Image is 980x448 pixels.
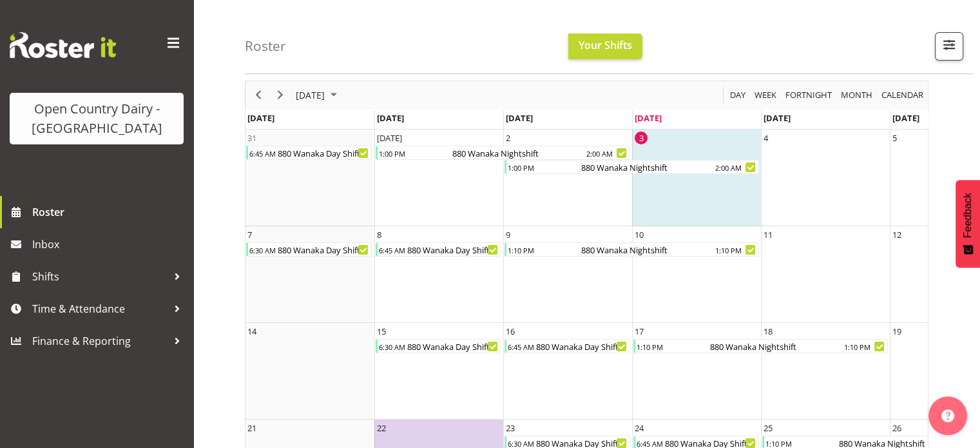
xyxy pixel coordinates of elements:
[783,87,834,103] button: Fortnight
[633,339,888,353] div: 880 Wanaka Nightshift Begin From Wednesday, September 17, 2025 at 1:10:00 PM GMT+12:00 Ends At Th...
[840,87,874,103] span: Month
[504,160,759,174] div: 880 Wanaka Nightshift Begin From Tuesday, September 2, 2025 at 1:00:00 PM GMT+12:00 Ends At Wedne...
[377,112,404,124] span: [DATE]
[269,81,291,108] div: Next
[377,325,386,338] div: 15
[753,87,778,103] span: Week
[764,131,768,144] div: 4
[635,325,644,338] div: 17
[294,87,326,103] span: [DATE]
[728,87,748,103] button: Timeline Day
[32,235,187,254] span: Inbox
[374,130,503,226] td: Monday, September 1, 2025
[664,340,843,353] div: 880 Wanaka Nightshift
[247,131,256,144] div: 31
[579,38,632,52] span: Your Shifts
[635,422,644,434] div: 24
[535,340,629,353] div: 880 Wanaka Day Shift
[535,161,714,173] div: 880 Wanaka Nightshift
[246,146,372,160] div: 880 Wanaka Day Shift Begin From Sunday, August 31, 2025 at 6:45:00 AM GMT+12:00 Ends At Sunday, A...
[761,130,890,226] td: Thursday, September 4, 2025
[376,146,630,160] div: 880 Wanaka Nightshift Begin From Monday, September 1, 2025 at 1:00:00 PM GMT+12:00 Ends At Tuesda...
[568,34,642,59] button: Your Shifts
[956,180,980,268] button: Feedback - Show survey
[504,339,630,353] div: 880 Wanaka Day Shift Begin From Tuesday, September 16, 2025 at 6:45:00 AM GMT+12:00 Ends At Tuesd...
[247,81,269,108] div: Previous
[32,299,168,318] span: Time & Attendance
[632,226,761,323] td: Wednesday, September 10, 2025
[839,87,875,103] button: Timeline Month
[879,87,926,103] button: Month
[276,243,371,256] div: 880 Wanaka Day Shift
[635,112,662,124] span: [DATE]
[632,130,761,226] td: Wednesday, September 3, 2025
[892,325,901,338] div: 19
[32,267,168,286] span: Shifts
[247,228,252,241] div: 7
[245,39,286,54] h4: Roster
[376,339,501,353] div: 880 Wanaka Day Shift Begin From Monday, September 15, 2025 at 6:30:00 AM GMT+12:00 Ends At Monday...
[764,325,773,338] div: 18
[378,243,406,256] div: 6:45 AM
[503,323,632,420] td: Tuesday, September 16, 2025
[764,112,791,124] span: [DATE]
[506,422,515,434] div: 23
[729,87,747,103] span: Day
[535,243,714,256] div: 880 Wanaka Nightshift
[247,325,256,338] div: 14
[761,323,890,420] td: Thursday, September 18, 2025
[753,87,779,103] button: Timeline Week
[374,323,503,420] td: Monday, September 15, 2025
[377,422,386,434] div: 22
[246,242,372,257] div: 880 Wanaka Day Shift Begin From Sunday, September 7, 2025 at 6:30:00 AM GMT+12:00 Ends At Sunday,...
[880,87,925,103] span: calendar
[503,226,632,323] td: Tuesday, September 9, 2025
[23,99,171,138] div: Open Country Dairy - [GEOGRAPHIC_DATA]
[406,340,501,353] div: 880 Wanaka Day Shift
[250,87,267,103] button: Previous
[784,87,833,103] span: Fortnight
[764,228,773,241] div: 11
[764,422,773,434] div: 25
[503,130,632,226] td: Tuesday, September 2, 2025
[247,112,274,124] span: [DATE]
[506,228,510,241] div: 9
[378,146,406,159] div: 1:00 PM
[377,228,381,241] div: 8
[406,243,501,256] div: 880 Wanaka Day Shift
[935,32,963,61] button: Filter Shifts
[632,323,761,420] td: Wednesday, September 17, 2025
[506,131,510,144] div: 2
[32,202,187,222] span: Roster
[892,228,901,241] div: 12
[245,226,374,323] td: Sunday, September 7, 2025
[294,87,343,103] button: September 2025
[245,130,374,226] td: Sunday, August 31, 2025
[10,32,116,58] img: Rosterit website logo
[962,193,974,238] span: Feedback
[276,146,371,159] div: 880 Wanaka Day Shift
[272,87,289,103] button: Next
[376,242,501,257] div: 880 Wanaka Day Shift Begin From Monday, September 8, 2025 at 6:45:00 AM GMT+12:00 Ends At Monday,...
[761,226,890,323] td: Thursday, September 11, 2025
[506,112,533,124] span: [DATE]
[506,325,515,338] div: 16
[374,226,503,323] td: Monday, September 8, 2025
[941,409,954,422] img: help-xxl-2.png
[245,323,374,420] td: Sunday, September 14, 2025
[248,146,276,159] div: 6:45 AM
[892,112,919,124] span: [DATE]
[247,422,256,434] div: 21
[504,242,759,257] div: 880 Wanaka Nightshift Begin From Tuesday, September 9, 2025 at 1:10:00 PM GMT+12:00 Ends At Wedne...
[892,422,901,434] div: 26
[248,243,276,256] div: 6:30 AM
[506,243,535,256] div: 1:10 PM
[506,161,535,173] div: 1:00 PM
[378,340,406,353] div: 6:30 AM
[635,228,644,241] div: 10
[32,331,168,351] span: Finance & Reporting
[635,340,664,353] div: 1:10 PM
[406,146,585,159] div: 880 Wanaka Nightshift
[892,131,897,144] div: 5
[377,131,402,144] div: [DATE]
